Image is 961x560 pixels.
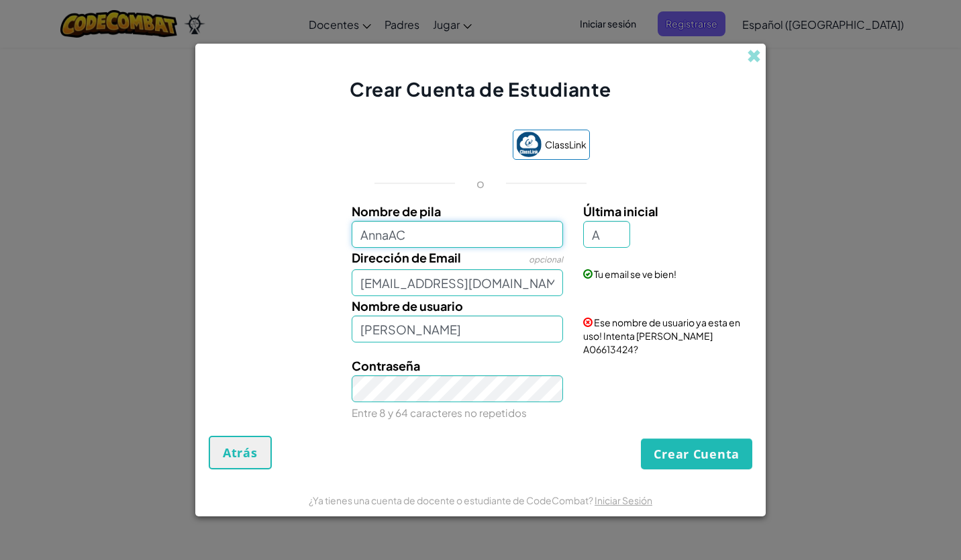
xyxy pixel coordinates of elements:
[352,250,461,265] span: Dirección de Email
[476,175,485,191] p: o
[516,132,542,157] img: classlink-logo-small.png
[352,203,441,219] span: Nombre de pila
[594,268,676,280] span: Tu email se ve bien!
[350,77,611,101] span: Crear Cuenta de Estudiante
[352,298,463,314] span: Nombre de usuario
[223,445,258,461] span: Atrás
[365,131,506,160] iframe: Botón de Acceder con Google
[529,254,563,265] span: opcional
[209,436,272,469] button: Atrás
[583,203,658,219] span: Última inicial
[583,316,740,355] span: Ese nombre de usuario ya esta en uso! Intenta [PERSON_NAME] A06613424?
[352,358,420,373] span: Contraseña
[309,494,595,506] span: ¿Ya tienes una cuenta de docente o estudiante de CodeCombat?
[352,406,527,419] small: Entre 8 y 64 caracteres no repetidos
[641,438,752,469] button: Crear Cuenta
[595,494,652,506] a: Iniciar Sesión
[545,135,587,154] span: ClassLink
